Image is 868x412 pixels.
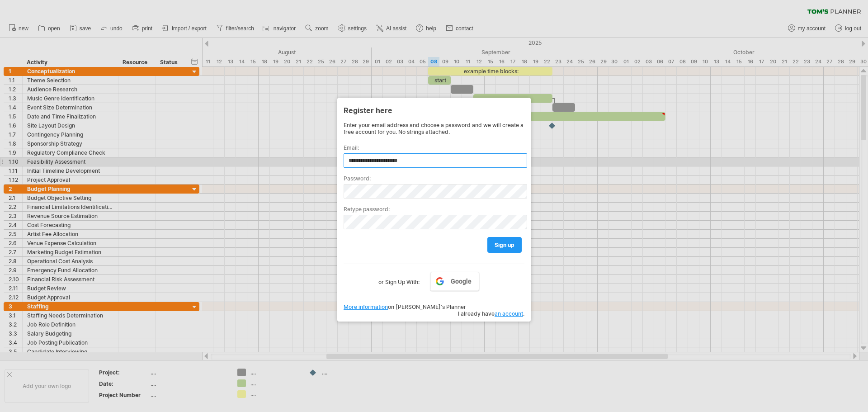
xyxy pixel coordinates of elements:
[344,144,524,151] label: Email:
[458,310,524,317] span: I already have .
[344,102,524,118] div: Register here
[430,272,479,291] a: Google
[344,206,524,213] label: Retype password:
[495,242,514,248] span: sign up
[451,278,472,285] span: Google
[344,175,524,182] label: Password:
[344,303,388,310] a: More information
[344,122,524,135] div: Enter your email address and choose a password and we will create a free account for you. No stri...
[344,303,466,310] span: on [PERSON_NAME]'s Planner
[487,237,522,253] a: sign up
[378,272,420,287] label: or Sign Up With:
[495,310,523,317] a: an account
